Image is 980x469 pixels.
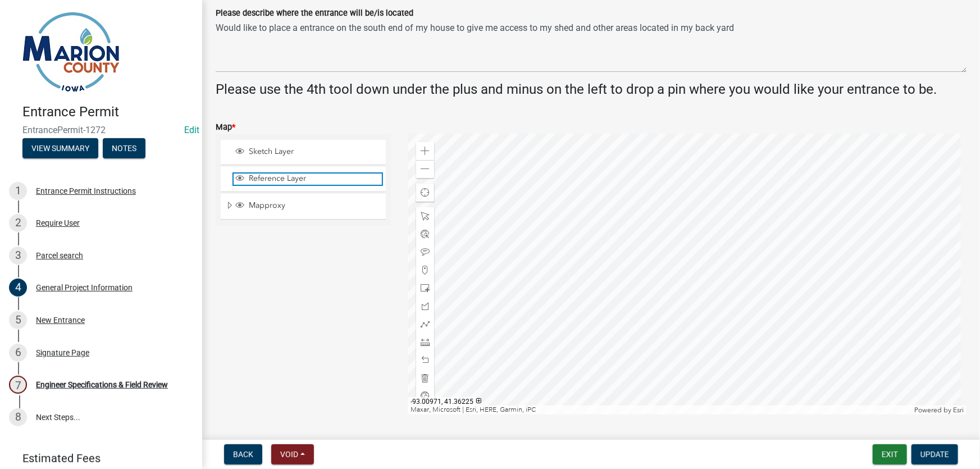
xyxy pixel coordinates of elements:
[221,167,386,192] li: Reference Layer
[9,311,27,329] div: 5
[9,182,27,200] div: 1
[221,140,386,165] li: Sketch Layer
[911,406,967,415] div: Powered by
[184,125,199,135] a: Edit
[22,125,180,135] span: EntrancePermit-1272
[271,444,314,465] button: Void
[246,147,382,157] span: Sketch Layer
[873,444,907,465] button: Exit
[416,142,434,160] div: Zoom in
[221,194,386,220] li: Mapproxy
[36,284,133,292] div: General Project Information
[911,444,958,465] button: Update
[9,279,27,297] div: 4
[184,125,199,135] wm-modal-confirm: Edit Application Number
[103,138,145,158] button: Notes
[103,144,145,153] wm-modal-confirm: Notes
[234,201,382,212] div: Mapproxy
[416,184,434,202] div: Find my location
[216,10,413,17] label: Please describe where the entrance will be/is located
[36,316,85,324] div: New Entrance
[9,408,27,426] div: 8
[22,144,98,153] wm-modal-confirm: Summary
[9,344,27,362] div: 6
[9,376,27,394] div: 7
[280,450,298,459] span: Void
[36,349,89,357] div: Signature Page
[408,406,911,415] div: Maxar, Microsoft | Esri, HERE, Garmin, iPC
[9,214,27,232] div: 2
[36,219,80,227] div: Require User
[9,247,27,265] div: 3
[920,450,949,459] span: Update
[246,201,382,211] span: Mapproxy
[36,381,168,389] div: Engineer Specifications & Field Review
[22,138,98,158] button: View Summary
[224,444,262,465] button: Back
[36,187,136,195] div: Entrance Permit Instructions
[216,81,967,98] h4: Please use the 4th tool down under the plus and minus on the left to drop a pin where you would l...
[22,104,193,120] h4: Entrance Permit
[234,174,382,185] div: Reference Layer
[220,137,387,223] ul: Layer List
[234,147,382,158] div: Sketch Layer
[246,174,382,184] span: Reference Layer
[953,406,964,414] a: Esri
[233,450,253,459] span: Back
[22,12,120,92] img: Marion County, Iowa
[216,124,235,131] label: Map
[225,201,234,212] span: Expand
[36,252,83,259] div: Parcel search
[416,160,434,178] div: Zoom out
